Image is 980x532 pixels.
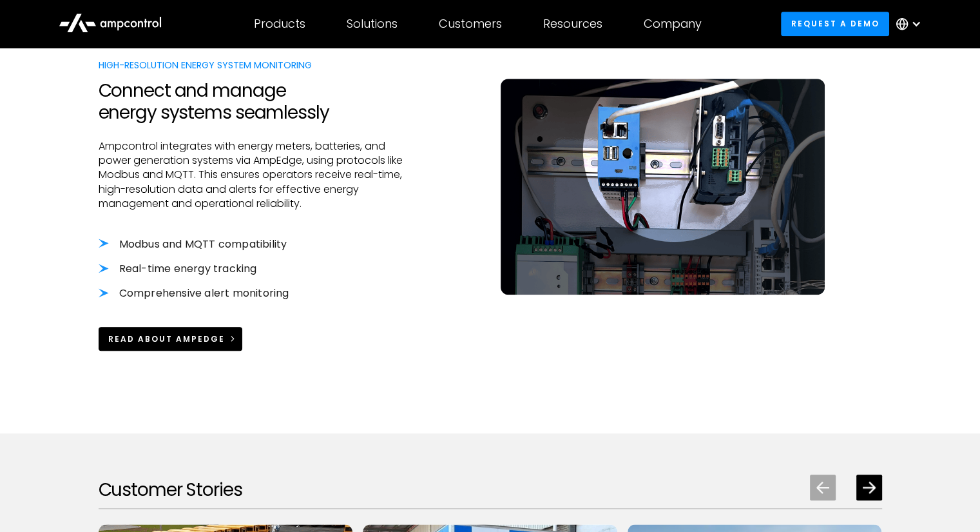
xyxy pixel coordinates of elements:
div: Customers [439,17,502,31]
img: Local controller connected with ethernet to meters and battery [501,79,825,295]
div: Resources [543,17,602,31]
div: Previous slide [810,475,836,500]
p: Ampcontrol integrates with energy meters, batteries, and power generation systems via AmpEdge, us... [99,139,404,212]
div: Company [644,17,702,31]
li: Real-time energy tracking [99,262,404,276]
h2: Connect and manage energy systems seamlessly [99,80,404,123]
div: Next slide [856,475,882,500]
div: Read about AmpEdge [108,333,225,345]
div: Products [254,17,305,31]
a: Read about AmpEdge [99,327,243,351]
li: Comprehensive alert monitoring [99,286,404,300]
a: Request a demo [781,12,889,35]
div: High-Resolution Energy System Monitoring [99,58,404,72]
div: Solutions [347,17,398,31]
li: Modbus and MQTT compatibility [99,237,404,251]
h2: Customer Stories [99,479,242,501]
